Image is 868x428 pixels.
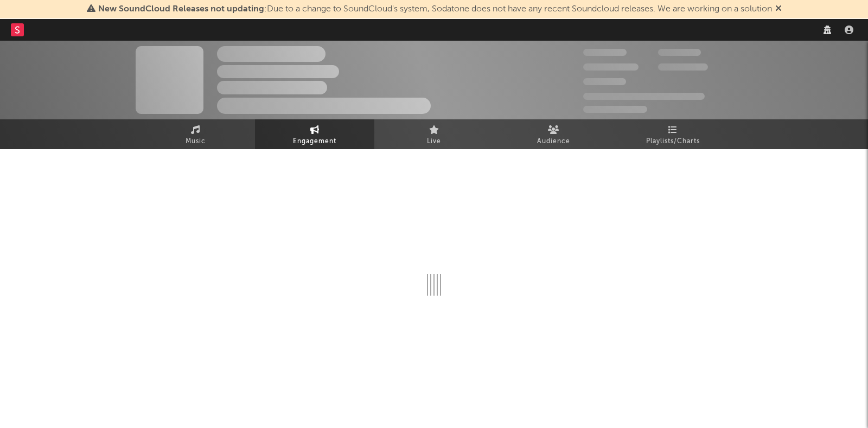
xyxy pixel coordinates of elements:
span: 100,000 [658,49,701,56]
span: Playlists/Charts [646,135,700,148]
span: Engagement [293,135,336,148]
span: 300,000 [583,49,627,56]
span: Music [186,135,206,148]
a: Engagement [255,119,374,149]
span: : Due to a change to SoundCloud's system, Sodatone does not have any recent Soundcloud releases. ... [98,5,772,14]
span: 1,000,000 [658,63,708,71]
span: 50,000,000 [583,63,639,71]
span: New SoundCloud Releases not updating [98,5,264,14]
span: Audience [537,135,570,148]
a: Audience [494,119,613,149]
a: Playlists/Charts [613,119,732,149]
span: Dismiss [775,5,782,14]
span: 100,000 [583,78,626,85]
span: 50,000,000 Monthly Listeners [583,93,705,100]
a: Live [374,119,494,149]
span: Live [427,135,441,148]
span: Jump Score: 85.0 [583,106,647,113]
a: Music [136,119,255,149]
